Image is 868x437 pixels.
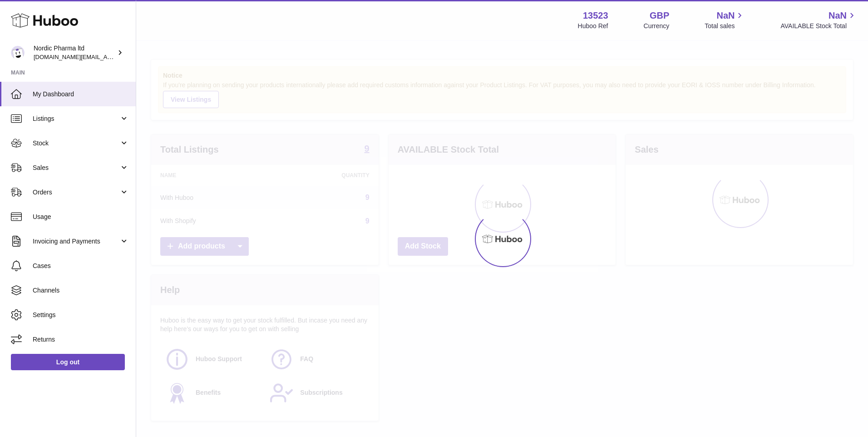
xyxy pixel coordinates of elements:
span: Invoicing and Payments [33,237,119,246]
span: Channels [33,286,129,295]
span: Stock [33,139,119,148]
span: Total sales [705,22,745,30]
span: Sales [33,164,119,172]
a: NaN Total sales [705,10,745,30]
span: Cases [33,262,129,270]
span: NaN [716,10,735,22]
span: Orders [33,188,119,197]
div: Currency [644,22,670,30]
a: Log out [11,354,125,370]
strong: 13523 [583,10,608,22]
span: NaN [829,10,847,22]
span: Returns [33,335,129,344]
span: Listings [33,114,119,123]
span: Usage [33,213,129,221]
a: NaN AVAILABLE Stock Total [780,10,857,30]
div: Nordic Pharma ltd [34,44,115,61]
div: Huboo Ref [578,22,608,30]
img: accounts.uk@nordicpharma.com [11,46,25,60]
span: [DOMAIN_NAME][EMAIL_ADDRESS][DOMAIN_NAME] [34,53,181,60]
span: Settings [33,311,129,319]
span: My Dashboard [33,90,129,99]
span: AVAILABLE Stock Total [780,22,857,30]
strong: GBP [650,10,669,22]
